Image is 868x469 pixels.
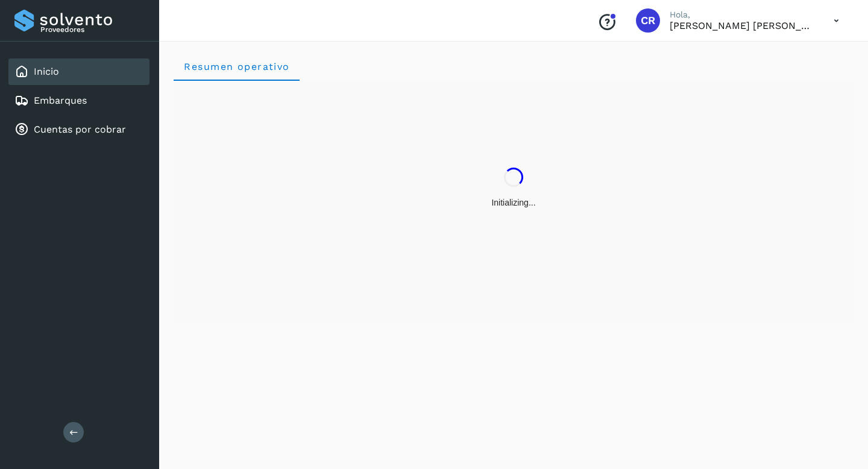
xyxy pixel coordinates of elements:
[34,124,126,135] a: Cuentas por cobrar
[34,95,87,106] a: Embarques
[34,66,59,77] a: Inicio
[8,116,149,143] div: Cuentas por cobrar
[183,61,290,72] span: Resumen operativo
[40,25,145,34] p: Proveedores
[8,58,149,85] div: Inicio
[8,87,149,114] div: Embarques
[670,20,814,31] p: CARLOS RODOLFO BELLI PEDRAZA
[670,10,814,20] p: Hola,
